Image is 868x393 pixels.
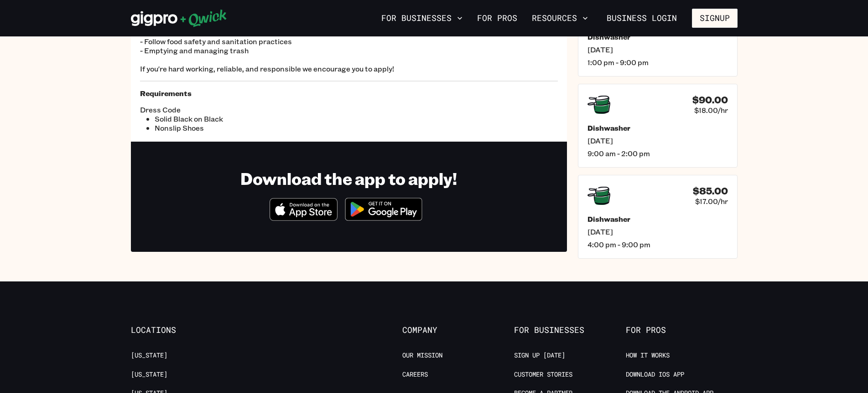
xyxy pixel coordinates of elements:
button: For Businesses [378,10,466,26]
h4: $85.00 [693,185,728,197]
a: $85.00$17.00/hrDishwasher[DATE]4:00 pm - 9:00 pm [578,175,738,259]
span: For Businesses [514,325,626,335]
span: For Pros [626,325,738,335]
span: Dress Code [140,105,349,114]
h5: Dishwasher [587,123,728,133]
span: $18.00/hr [694,106,728,115]
a: Sign up [DATE] [514,351,565,360]
a: Download IOS App [626,370,684,379]
span: [DATE] [587,227,728,236]
h5: Dishwasher [587,32,728,41]
a: Our Mission [402,351,442,360]
a: For Pros [473,10,521,26]
h4: $90.00 [692,94,728,106]
li: Nonslip Shoes [155,123,349,133]
h1: Download the app to apply! [240,168,457,189]
a: [US_STATE] [131,351,167,360]
span: [DATE] [587,45,728,54]
a: Careers [402,370,428,379]
h5: Dishwasher [587,214,728,224]
a: Download on the App Store [270,213,338,223]
a: Customer stories [514,370,572,379]
a: $90.00$18.00/hrDishwasher[DATE]9:00 am - 2:00 pm [578,84,738,168]
span: Company [402,325,514,335]
a: How it Works [626,351,670,360]
button: Resources [528,10,592,26]
button: Signup [692,9,738,28]
span: 4:00 pm - 9:00 pm [587,240,728,249]
span: Locations [131,325,243,335]
span: [DATE] [587,136,728,145]
span: 9:00 am - 2:00 pm [587,149,728,158]
span: 1:00 pm - 9:00 pm [587,58,728,67]
a: Business Login [599,9,685,28]
h5: Requirements [140,89,558,98]
a: [US_STATE] [131,370,167,379]
li: Solid Black on Black [155,114,349,123]
img: Get it on Google Play [339,192,428,226]
span: $17.00/hr [695,197,728,206]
